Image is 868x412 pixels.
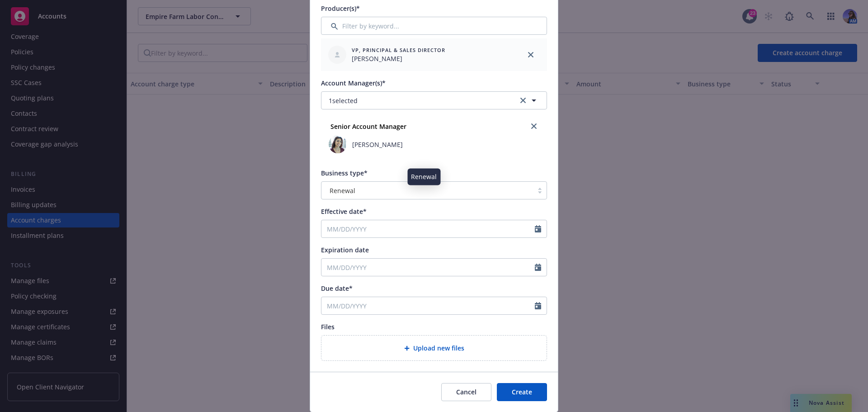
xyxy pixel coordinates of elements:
a: clear selection [518,95,528,106]
svg: Calendar [535,302,541,309]
input: MM/DD/YYYY [321,259,535,276]
span: Account Manager(s)* [321,79,386,87]
svg: Calendar [535,264,541,271]
input: Filter by keyword... [321,17,547,35]
svg: Calendar [535,225,541,232]
a: close [525,49,536,60]
span: Effective date* [321,207,367,216]
span: [PERSON_NAME] [352,140,403,149]
input: MM/DD/YYYY [321,220,535,237]
span: Cancel [456,388,476,396]
span: Create [512,388,532,396]
div: Upload new files [321,335,547,361]
span: Expiration date [321,246,369,254]
a: close [528,121,539,132]
strong: Senior Account Manager [330,122,406,131]
img: employee photo [329,135,347,153]
button: Create [497,383,547,401]
span: Renewal [330,186,355,195]
span: Business type* [321,169,368,177]
span: [PERSON_NAME] [352,54,445,63]
span: Upload new files [413,343,464,353]
span: Files [321,322,335,331]
span: Producer(s)* [321,4,360,13]
button: 1selectedclear selection [321,91,547,109]
span: 1 selected [329,96,358,105]
span: Due date* [321,284,353,293]
span: VP, Principal & Sales Director [352,46,445,54]
button: Cancel [441,383,491,401]
span: Renewal [326,186,528,195]
input: MM/DD/YYYY [321,297,535,314]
